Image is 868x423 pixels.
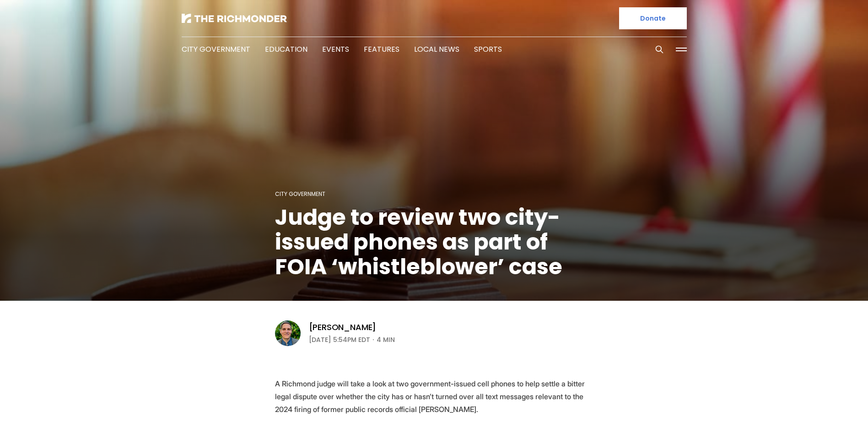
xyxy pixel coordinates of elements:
[182,44,250,54] a: City Government
[619,7,687,29] a: Donate
[791,378,868,423] iframe: portal-trigger
[364,44,399,54] a: Features
[275,205,593,279] h1: Judge to review two city-issued phones as part of FOIA ‘whistleblower’ case
[322,44,349,54] a: Events
[414,44,459,54] a: Local News
[275,377,593,416] p: A Richmond judge will take a look at two government-issued cell phones to help settle a bitter le...
[275,320,301,346] img: Graham Moomaw
[275,190,325,198] a: City Government
[652,43,666,56] button: Search this site
[309,322,377,333] a: [PERSON_NAME]
[309,334,370,345] time: [DATE] 5:54PM EDT
[182,14,287,23] img: The Richmonder
[474,44,502,54] a: Sports
[265,44,307,54] a: Education
[377,334,395,345] span: 4 min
